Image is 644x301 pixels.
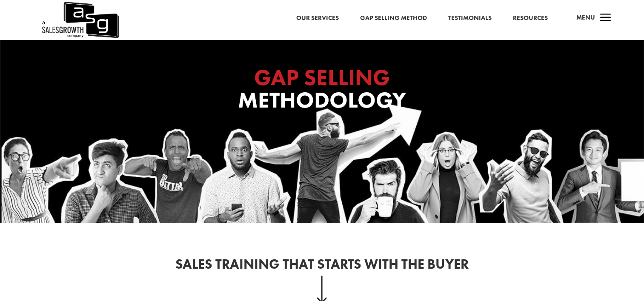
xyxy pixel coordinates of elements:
[92,258,552,275] h2: Sales Training That Starts With the Buyer
[360,13,427,24] a: Gap Selling Method
[448,13,492,24] a: Testimonials
[576,13,595,22] span: Menu
[597,10,614,27] span: a
[254,63,390,92] span: GAP SELLING
[152,66,492,116] h1: Methodology
[296,13,339,24] a: Our Services
[513,13,548,24] a: Resources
